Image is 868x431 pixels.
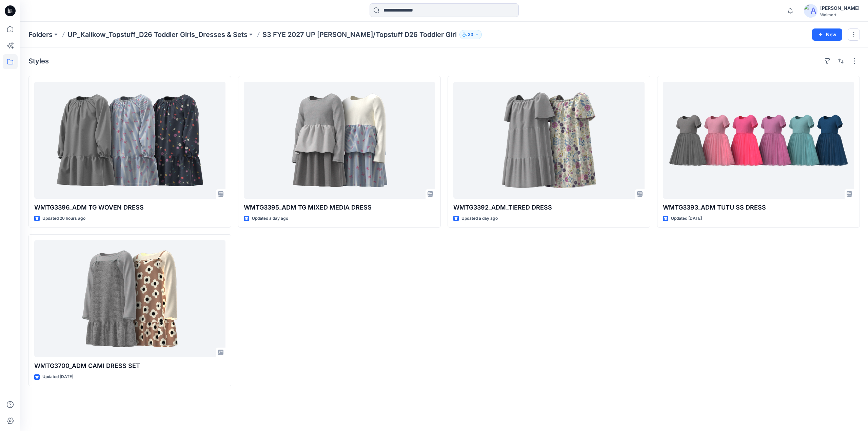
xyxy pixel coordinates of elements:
a: Folders [28,30,53,39]
a: WMTG3700_ADM CAMI DRESS SET [34,240,225,357]
p: Updated [DATE] [671,215,702,222]
h4: Styles [28,57,49,65]
div: [PERSON_NAME] [820,4,860,12]
p: Updated 20 hours ago [42,215,85,222]
p: Updated a day ago [461,215,498,222]
a: WMTG3396_ADM TG WOVEN DRESS [34,82,225,199]
p: WMTG3396_ADM TG WOVEN DRESS [34,203,225,212]
p: 33 [468,31,473,38]
button: 33 [459,30,482,39]
button: New [812,28,842,41]
p: Updated [DATE] [42,373,73,380]
a: UP_Kalikow_Topstuff_D26 Toddler Girls_Dresses & Sets [67,30,248,39]
a: WMTG3392_ADM_TIERED DRESS [453,82,645,199]
p: WMTG3393_ADM TUTU SS DRESS [663,203,854,212]
p: S3 FYE 2027 UP [PERSON_NAME]/Topstuff D26 Toddler Girl [262,30,457,39]
p: WMTG3392_ADM_TIERED DRESS [453,203,645,212]
p: WMTG3395_ADM TG MIXED MEDIA DRESS [244,203,435,212]
a: WMTG3393_ADM TUTU SS DRESS [663,82,854,199]
div: Walmart [820,12,860,17]
img: avatar [804,4,817,18]
p: Updated a day ago [252,215,288,222]
p: WMTG3700_ADM CAMI DRESS SET [34,361,225,371]
a: WMTG3395_ADM TG MIXED MEDIA DRESS [244,82,435,199]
